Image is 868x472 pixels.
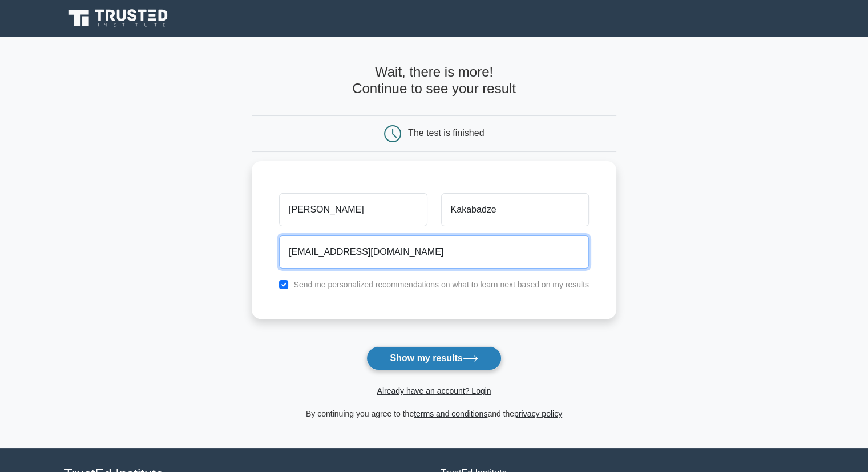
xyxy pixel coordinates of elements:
[408,128,484,138] div: The test is finished
[293,280,589,289] label: Send me personalized recommendations on what to learn next based on my results
[441,193,589,226] input: Last name
[414,409,487,418] a: terms and conditions
[514,409,562,418] a: privacy policy
[245,407,623,421] div: By continuing you agree to the and the
[252,64,616,97] h4: Wait, there is more! Continue to see your result
[279,235,589,269] input: Email
[279,193,427,226] input: First name
[366,346,501,370] button: Show my results
[377,386,491,395] a: Already have an account? Login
